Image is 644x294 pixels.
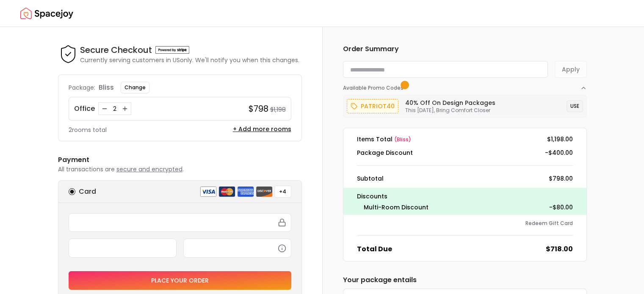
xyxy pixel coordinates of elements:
dt: Subtotal [357,174,384,183]
p: This [DATE], Bring Comfort Closer [405,107,495,114]
p: bliss [99,82,114,93]
h6: Card [79,187,96,197]
button: Redeem Gift Card [525,220,573,227]
a: Spacejoy [20,5,73,22]
dt: Total Due [357,244,392,254]
div: 2 [111,104,119,113]
button: Change [121,82,149,93]
p: patriot40 [361,101,395,111]
p: Currently serving customers in US only. We'll notify you when this changes. [80,56,299,64]
button: USE [567,100,583,112]
dd: $1,198.00 [547,135,573,143]
dt: Multi-Room Discount [364,203,428,212]
img: visa [200,186,217,197]
button: Increase quantity for Office [121,104,129,113]
button: Place your order [69,271,291,290]
span: ( bliss ) [394,136,411,143]
dd: $798.00 [549,174,573,183]
p: All transactions are . [58,165,302,173]
p: Office [74,104,95,114]
p: 2 rooms total [69,126,107,134]
iframe: Secure card number input frame [74,219,286,226]
h6: Payment [58,155,302,165]
span: secure and encrypted [116,165,182,173]
img: Spacejoy Logo [20,5,73,22]
dd: -$80.00 [549,203,573,212]
h4: $798 [249,103,268,115]
dd: -$400.00 [545,148,573,157]
h6: Order Summary [343,44,587,54]
dt: Package Discount [357,148,413,157]
small: $1,198 [270,105,286,114]
h4: Secure Checkout [80,44,152,56]
button: Available Promo Codes [343,78,587,91]
img: Powered by stripe [155,46,189,54]
dd: $718.00 [546,244,573,254]
button: + Add more rooms [233,125,291,133]
h6: 40% Off on Design Packages [405,99,495,107]
iframe: Secure expiration date input frame [74,244,171,252]
button: Decrease quantity for Office [100,104,109,113]
img: american express [237,186,254,197]
p: Package: [69,83,95,92]
p: Discounts [357,191,573,201]
img: mastercard [218,186,235,197]
button: +4 [274,186,291,198]
dt: Items Total [357,135,411,143]
h6: Your package entails [343,275,587,285]
iframe: Secure CVC input frame [189,244,286,252]
div: Available Promo Codes [343,91,587,118]
span: Available Promo Codes [343,85,406,91]
img: discover [256,186,273,197]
